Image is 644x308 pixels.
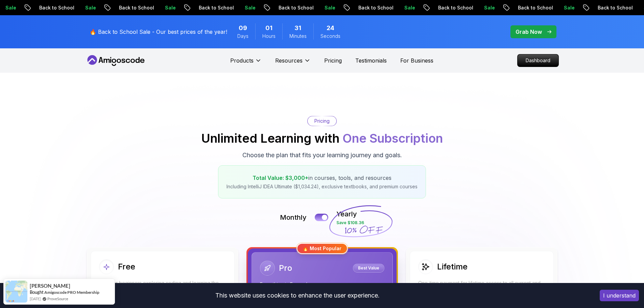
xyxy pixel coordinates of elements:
button: Products [230,56,262,70]
p: Including IntelliJ IDEA Ultimate ($1,034.24), exclusive textbooks, and premium courses [226,183,418,190]
h2: Lifetime [437,261,468,272]
span: Total Value: $3,000+ [253,174,308,181]
p: Back to School [1,4,47,11]
span: 1 Hours [265,23,272,33]
p: Back to School [559,4,605,11]
span: [DATE] [30,296,41,302]
p: 🔥 Back to School Sale - Our best prices of the year! [90,28,227,36]
p: Sale [525,4,547,11]
p: Sale [446,4,467,11]
p: Sale [286,4,308,11]
span: Seconds [320,33,340,40]
button: Accept cookies [600,290,639,301]
p: Back to School [479,4,525,11]
p: Best Value [354,265,383,271]
button: Resources [275,56,311,70]
h2: Pro [279,263,292,274]
p: Sale [47,4,68,11]
p: Sale [366,4,387,11]
a: Amigoscode PRO Membership [44,290,99,295]
span: Days [237,33,248,40]
span: 31 Minutes [294,23,301,33]
p: Dashboard [518,54,558,67]
img: provesource social proof notification image [5,281,27,303]
span: Hours [262,33,276,40]
p: Back to School [160,4,206,11]
span: 24 Seconds [327,23,334,33]
p: Pricing [314,118,330,124]
p: Choose the plan that fits your learning journey and goals. [242,150,402,160]
a: Testimonials [355,56,387,65]
a: ProveSource [47,296,68,302]
a: Pricing [324,56,342,65]
p: One-time payment for lifetime access to all current and future courses. [418,280,545,293]
a: Dashboard [517,54,559,67]
h2: Free [118,261,135,272]
p: in courses, tools, and resources [226,174,418,182]
span: Minutes [289,33,307,40]
span: Bought [30,289,44,295]
h2: Unlimited Learning with [201,132,443,145]
p: Resources [275,56,303,65]
p: Sale [206,4,228,11]
p: Sale [126,4,148,11]
a: For Business [400,56,433,65]
p: Sale [605,4,627,11]
p: Ideal for beginners exploring coding and learning the basics for free. [99,280,226,293]
span: One Subscription [342,131,443,146]
div: This website uses cookies to enhance the user experience. [5,288,590,303]
p: Monthly [280,213,307,222]
p: Products [230,56,254,65]
span: [PERSON_NAME] [30,283,70,289]
p: Back to School [240,4,286,11]
p: Grab Now [516,28,542,36]
p: Back to School [400,4,446,11]
p: Back to School [80,4,126,11]
p: Back to School [320,4,366,11]
p: Everything in Free, plus [260,281,384,288]
span: 9 Days [239,23,247,33]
